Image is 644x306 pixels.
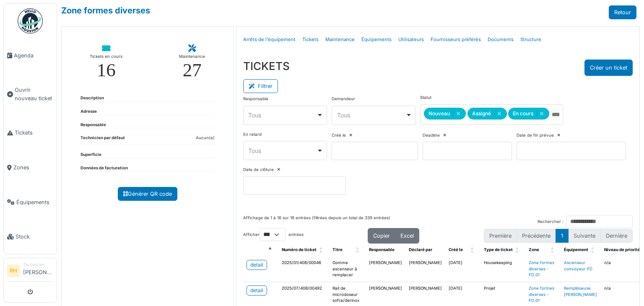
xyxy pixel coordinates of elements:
li: RH [7,265,20,277]
a: Fournisseurs préférés [427,30,484,49]
span: Titre [332,247,343,252]
span: Copier [373,233,390,239]
button: 1 [556,229,569,243]
a: Zones [4,150,57,185]
a: Équipements [4,185,57,220]
div: detail [250,261,263,269]
dt: Données de facturation [80,165,128,171]
label: Date de clôture [243,167,274,173]
button: Remove item: 'assigned' [494,111,504,117]
dd: Aucun(e) [196,135,215,141]
span: Agenda [14,52,53,60]
select: Afficherentrées [260,228,286,241]
dt: Adresse [80,109,97,115]
span: Ouvrir nouveau ticket [15,86,53,102]
span: Stock [16,233,53,241]
a: Arrêts de l'équipement [240,30,299,49]
a: Tickets [4,116,57,150]
label: Responsable [243,96,268,102]
label: Deadline [423,132,440,139]
span: Équipement [564,247,588,252]
img: Badge_color-CXgf-gQk.svg [18,8,43,34]
a: Retour [609,5,636,19]
div: Tous [248,111,317,119]
a: Équipements [358,30,395,49]
div: 16 [97,61,116,80]
label: Demandeur [332,96,355,102]
h3: TICKETS [243,60,290,73]
a: Ouvrir nouveau ticket [4,73,57,116]
a: Générer QR code [118,187,177,201]
td: 2025/01/408/00046 [278,257,329,282]
dt: Description [80,95,104,101]
a: Maintenance 27 [172,38,212,86]
span: Responsable [369,247,395,252]
button: Remove item: 'ongoing' [537,111,546,117]
a: Tickets en cours 16 [83,38,129,86]
a: Zone formes diverses [61,5,150,16]
td: [DATE] [445,257,480,282]
div: Nouveau [424,108,466,119]
span: Titre: Activate to sort [356,244,361,257]
a: detail [247,285,267,296]
div: detail [250,287,263,294]
div: Assigné [467,108,507,119]
span: Créé le: Activate to sort [470,244,475,257]
a: detail [247,260,267,270]
div: Maintenance [179,52,205,61]
div: 27 [183,61,202,80]
span: Excel [400,233,414,239]
a: Remplisseuse [PERSON_NAME] [564,286,597,297]
label: Date de fin prévue [517,132,554,139]
span: Équipements [16,198,53,206]
span: Type de ticket: Activate to sort [515,244,520,257]
span: Tickets [15,129,53,137]
td: [PERSON_NAME] [405,257,445,282]
a: Structure [517,30,545,49]
button: Copier [368,228,395,244]
div: Tickets en cours [90,52,122,61]
nav: pagination [484,229,633,243]
button: Remove item: 'new' [453,111,463,117]
span: Créé le [449,247,463,252]
a: Ascenseur convoyeur FD [564,260,592,271]
div: Affichage de 1 à 16 sur 16 entrées (filtrées depuis un total de 339 entrées) [243,215,390,228]
label: Afficher entrées [243,228,304,241]
button: Filtrer [243,79,278,93]
span: Niveau de priorité [604,247,640,252]
label: Statut [420,95,431,101]
span: Numéro de ticket: Activate to sort [319,244,324,257]
a: Stock [4,220,57,254]
span: Zone: Activate to sort [551,244,556,257]
label: En retard [243,132,262,138]
div: Technicien [23,262,53,268]
a: RH Technicien[PERSON_NAME] [7,262,53,282]
a: Documents [484,30,517,49]
div: Tous [248,146,317,155]
li: [PERSON_NAME] [23,262,53,280]
td: Gomme ascenseur à remplacer [329,257,366,282]
input: Tous [551,109,559,121]
a: Zone formes diverses - FD.01 [529,286,554,303]
button: Créer un ticket [584,60,633,76]
dt: Technicien par défaut [80,135,125,145]
span: Zones [13,163,53,171]
div: Tous [337,111,405,119]
a: Zone formes diverses - FD.01 [529,260,554,277]
a: Utilisateurs [395,30,427,49]
button: Excel [395,228,419,244]
a: Maintenance [322,30,358,49]
span: Équipement: Activate to sort [591,244,596,257]
a: Agenda [4,38,57,73]
span: Déclaré par [409,247,432,252]
label: Rechercher : [538,219,563,225]
td: Housekeeping [480,257,525,282]
span: Type de ticket [484,247,513,252]
label: Créé le [332,132,346,139]
div: En cours [508,108,549,119]
dt: Superficie [80,152,101,158]
span: Zone [529,247,539,252]
dt: Responsable [80,122,106,128]
span: Numéro de ticket [282,247,317,252]
td: [PERSON_NAME] [366,257,405,282]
